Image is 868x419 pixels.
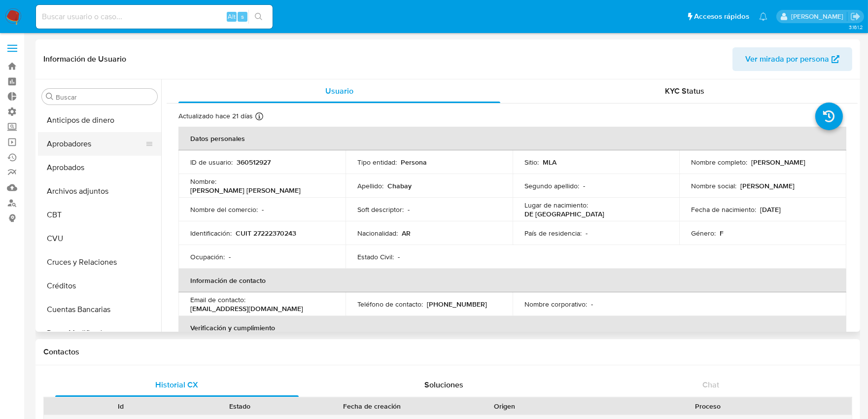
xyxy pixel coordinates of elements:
[357,252,394,261] p: Estado Civil :
[691,205,756,214] p: Fecha de nacimiento :
[229,252,231,261] p: -
[187,401,293,411] div: Estado
[586,229,588,238] p: -
[524,229,582,238] p: País de residencia :
[791,12,847,21] p: sandra.chabay@mercadolibre.com
[228,12,236,21] span: Alt
[543,158,556,167] p: MLA
[732,47,852,71] button: Ver mirada por persona
[751,158,805,167] p: [PERSON_NAME]
[357,181,383,190] p: Apellido :
[702,379,719,390] span: Chat
[43,54,126,64] h1: Información de Usuario
[38,108,161,132] button: Anticipos de dinero
[357,158,397,167] p: Tipo entidad :
[524,209,604,218] p: DE [GEOGRAPHIC_DATA]
[402,229,411,238] p: AR
[665,85,705,97] span: KYC Status
[190,158,233,167] p: ID de usuario :
[401,158,427,167] p: Persona
[325,85,353,97] span: Usuario
[190,304,303,313] p: [EMAIL_ADDRESS][DOMAIN_NAME]
[190,229,232,238] p: Identificación :
[190,252,225,261] p: Ocupación :
[38,179,161,203] button: Archivos adjuntos
[38,156,161,179] button: Aprobados
[850,11,861,22] a: Salir
[427,300,487,309] p: [PHONE_NUMBER]
[691,158,747,167] p: Nombre completo :
[591,300,593,309] p: -
[691,229,716,238] p: Género :
[190,177,216,186] p: Nombre :
[262,205,264,214] p: -
[237,158,271,167] p: 360512927
[583,181,585,190] p: -
[56,93,153,102] input: Buscar
[357,229,398,238] p: Nacionalidad :
[306,401,438,411] div: Fecha de creación
[759,12,767,21] a: Notificaciones
[408,205,410,214] p: -
[38,250,161,274] button: Cruces y Relaciones
[178,127,846,150] th: Datos personales
[745,47,829,71] span: Ver mirada por persona
[36,10,273,23] input: Buscar usuario o caso...
[38,321,161,345] button: Datos Modificados
[524,158,539,167] p: Sitio :
[694,11,749,22] span: Accesos rápidos
[46,93,54,101] button: Buscar
[38,132,153,156] button: Aprobadores
[357,300,423,309] p: Teléfono de contacto :
[720,229,724,238] p: F
[524,201,588,209] p: Lugar de nacimiento :
[387,181,412,190] p: Chabay
[451,401,557,411] div: Origen
[398,252,400,261] p: -
[178,269,846,292] th: Información de contacto
[740,181,795,190] p: [PERSON_NAME]
[241,12,244,21] span: s
[38,298,161,321] button: Cuentas Bancarias
[38,203,161,227] button: CBT
[424,379,463,390] span: Soluciones
[178,111,253,121] p: Actualizado hace 21 días
[38,227,161,250] button: CVU
[155,379,198,390] span: Historial CX
[236,229,296,238] p: CUIT 27222370243
[248,10,269,24] button: search-icon
[190,186,301,195] p: [PERSON_NAME] [PERSON_NAME]
[68,401,174,411] div: Id
[524,181,579,190] p: Segundo apellido :
[524,300,587,309] p: Nombre corporativo :
[760,205,781,214] p: [DATE]
[43,347,852,357] h1: Contactos
[190,295,245,304] p: Email de contacto :
[571,401,845,411] div: Proceso
[190,205,258,214] p: Nombre del comercio :
[357,205,404,214] p: Soft descriptor :
[178,316,846,340] th: Verificación y cumplimiento
[38,274,161,298] button: Créditos
[691,181,736,190] p: Nombre social :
